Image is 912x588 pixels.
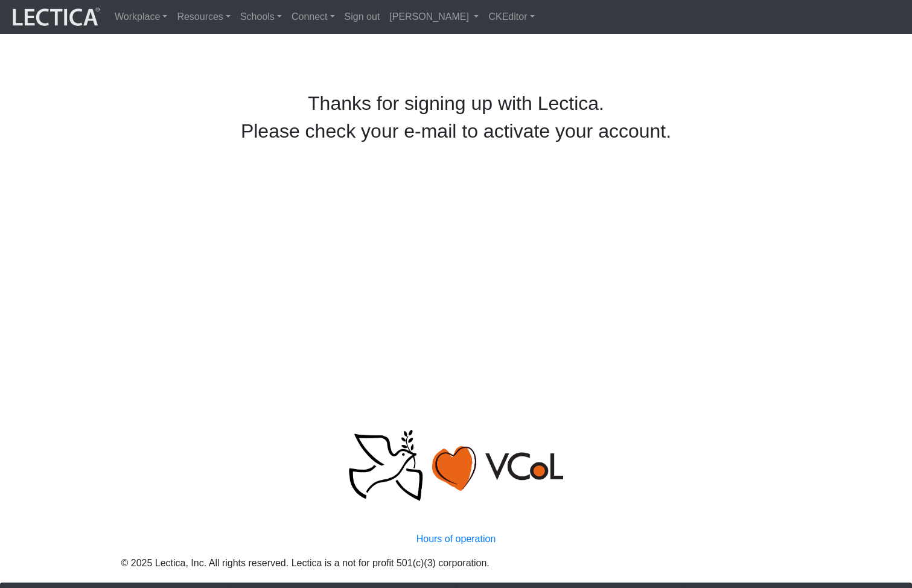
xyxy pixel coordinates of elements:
p: © 2025 Lectica, Inc. All rights reserved. Lectica is a not for profit 501(c)(3) corporation. [121,556,791,570]
h2: Thanks for signing up with Lectica. [161,92,751,115]
a: [PERSON_NAME] [384,5,483,29]
a: Sign out [340,5,385,29]
a: Connect [287,5,340,29]
a: Workplace [110,5,172,29]
a: CKEditor [483,5,539,29]
img: Peace, love, VCoL [345,428,566,503]
a: Resources [172,5,235,29]
a: Schools [235,5,287,29]
h2: Please check your e-mail to activate your account. [161,120,751,142]
a: Hours of operation [416,534,496,544]
img: lecticalive [10,5,100,28]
